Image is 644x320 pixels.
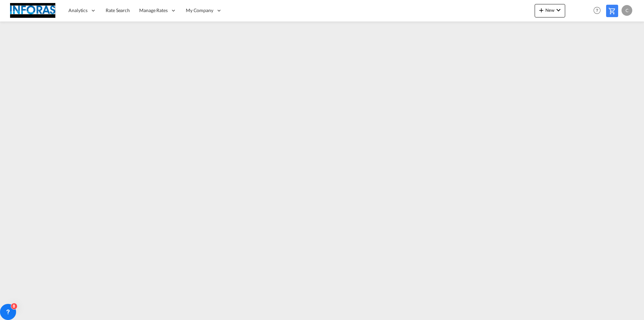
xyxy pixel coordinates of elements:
div: C [622,5,632,16]
span: Help [591,5,603,16]
md-icon: icon-plus 400-fg [537,6,545,14]
span: Analytics [68,7,88,14]
span: Rate Search [106,7,130,13]
img: eff75c7098ee11eeb65dd1c63e392380.jpg [10,3,55,18]
span: My Company [186,7,213,14]
div: Help [591,5,606,17]
button: icon-plus 400-fgNewicon-chevron-down [535,4,565,17]
md-icon: icon-chevron-down [554,6,562,14]
span: New [537,7,562,13]
span: Manage Rates [139,7,168,14]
